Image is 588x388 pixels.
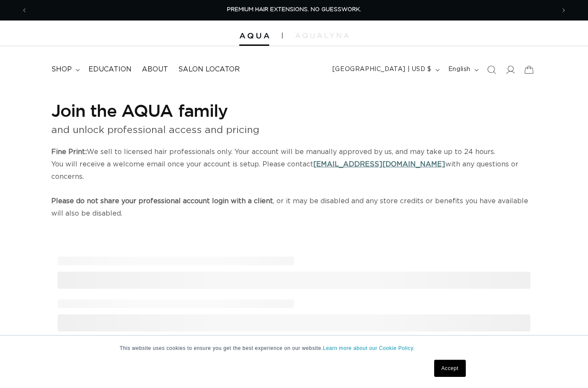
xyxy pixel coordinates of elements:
[327,62,443,78] button: [GEOGRAPHIC_DATA] | USD $
[51,65,72,74] span: shop
[46,60,83,79] summary: shop
[142,65,168,74] span: About
[239,33,269,39] img: Aqua Hair Extensions
[295,33,349,38] img: aqualyna.com
[434,360,466,377] a: Accept
[51,121,537,139] p: and unlock professional access and pricing
[137,60,173,79] a: About
[178,65,240,74] span: Salon Locator
[51,148,87,155] strong: Fine Print:
[15,2,34,18] button: Previous announcement
[227,7,361,12] span: PREMIUM HAIR EXTENSIONS. NO GUESSWORK.
[323,345,415,351] a: Learn more about our Cookie Policy.
[51,146,537,220] p: We sell to licensed hair professionals only. Your account will be manually approved by us, and ma...
[482,60,501,79] summary: Search
[51,198,273,204] strong: Please do not share your professional account login with a client
[88,65,132,74] span: Education
[313,161,445,168] a: [EMAIL_ADDRESS][DOMAIN_NAME]
[443,62,482,78] button: English
[173,60,245,79] a: Salon Locator
[51,99,537,121] h1: Join the AQUA family
[120,344,468,352] p: This website uses cookies to ensure you get the best experience on our website.
[448,65,470,74] span: English
[332,65,432,74] span: [GEOGRAPHIC_DATA] | USD $
[554,2,573,18] button: Next announcement
[83,60,137,79] a: Education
